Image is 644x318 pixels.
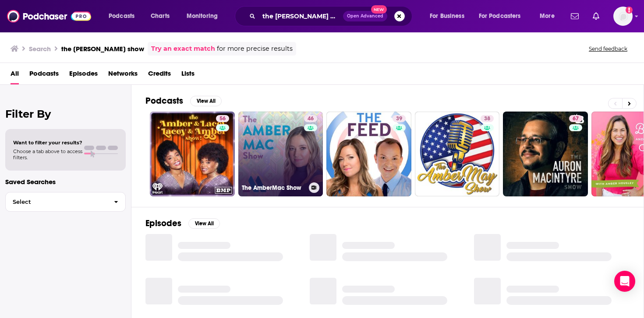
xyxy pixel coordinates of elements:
[613,7,633,26] span: Logged in as amaclellan
[481,115,494,122] a: 38
[479,10,521,22] span: For Podcasters
[187,10,218,22] span: Monitoring
[13,140,82,146] span: Want to filter your results?
[503,112,588,196] a: 67
[424,9,475,23] button: open menu
[534,9,566,23] button: open menu
[567,9,582,24] a: Show notifications dropdown
[190,96,222,106] button: View All
[181,66,195,84] a: Lists
[148,66,171,84] a: Credits
[573,115,579,123] span: 67
[29,45,51,53] h3: Search
[484,115,490,123] span: 38
[29,66,59,84] a: Podcasts
[151,44,215,54] a: Try an exact match
[145,95,183,106] h2: Podcasts
[589,9,603,24] a: Show notifications dropdown
[6,199,107,205] span: Select
[304,115,317,122] a: 46
[347,14,383,18] span: Open Advanced
[371,5,387,14] span: New
[396,115,402,123] span: 39
[242,184,305,192] h3: The AmberMac Show
[11,66,19,84] a: All
[150,112,235,196] a: 56
[7,8,91,24] img: Podchaser - Follow, Share and Rate Podcasts
[151,10,170,22] span: Charts
[569,115,582,122] a: 67
[308,115,314,123] span: 46
[326,112,411,196] a: 39
[5,192,126,212] button: Select
[109,10,134,22] span: Podcasts
[216,115,229,122] a: 56
[217,44,293,54] span: for more precise results
[219,115,226,123] span: 56
[614,271,635,292] div: Open Intercom Messenger
[259,9,343,23] input: Search podcasts, credits, & more...
[415,112,500,196] a: 38
[626,7,633,14] svg: Add a profile image
[145,9,175,23] a: Charts
[540,10,555,22] span: More
[145,218,220,229] a: EpisodesView All
[61,45,144,53] h3: the [PERSON_NAME] show
[343,11,387,21] button: Open AdvancedNew
[473,9,534,23] button: open menu
[5,178,126,186] p: Saved Searches
[243,6,421,26] div: Search podcasts, credits, & more...
[145,218,181,229] h2: Episodes
[5,108,126,120] h2: Filter By
[430,10,464,22] span: For Business
[586,45,630,52] button: Send feedback
[13,148,82,161] span: Choose a tab above to access filters.
[103,9,146,23] button: open menu
[393,115,406,122] a: 39
[69,66,98,84] a: Episodes
[108,66,138,84] a: Networks
[613,7,633,26] button: Show profile menu
[188,218,220,229] button: View All
[180,9,229,23] button: open menu
[145,95,222,106] a: PodcastsView All
[238,112,323,196] a: 46The AmberMac Show
[613,7,633,26] img: User Profile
